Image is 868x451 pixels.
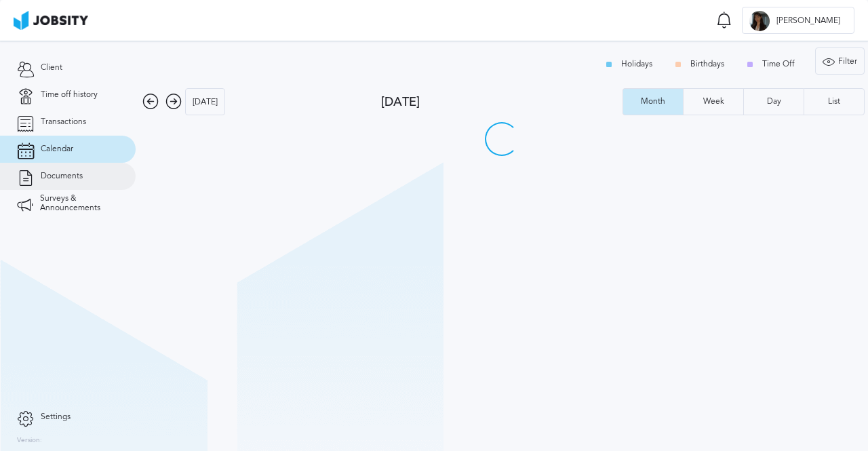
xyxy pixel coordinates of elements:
button: [DATE] [185,88,225,115]
span: Calendar [41,144,73,154]
span: Time off history [41,90,98,100]
button: B[PERSON_NAME] [742,7,854,34]
button: Filter [815,47,865,75]
button: Day [743,88,804,115]
button: Month [623,88,683,115]
div: Day [760,97,788,106]
span: [PERSON_NAME] [770,16,847,26]
div: List [821,97,847,106]
div: Month [634,97,672,106]
span: Settings [41,412,71,422]
button: Week [683,88,743,115]
span: Client [41,63,62,73]
span: Surveys & Announcements [40,194,119,213]
button: List [804,88,865,115]
img: ab4bad089aa723f57921c736e9817d99.png [14,11,88,30]
div: [DATE] [381,95,623,109]
label: Version: [17,437,42,445]
span: Transactions [41,117,86,127]
div: [DATE] [186,89,224,116]
div: Week [696,97,731,106]
div: Filter [816,48,864,75]
span: Documents [41,172,83,181]
div: B [749,11,770,31]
